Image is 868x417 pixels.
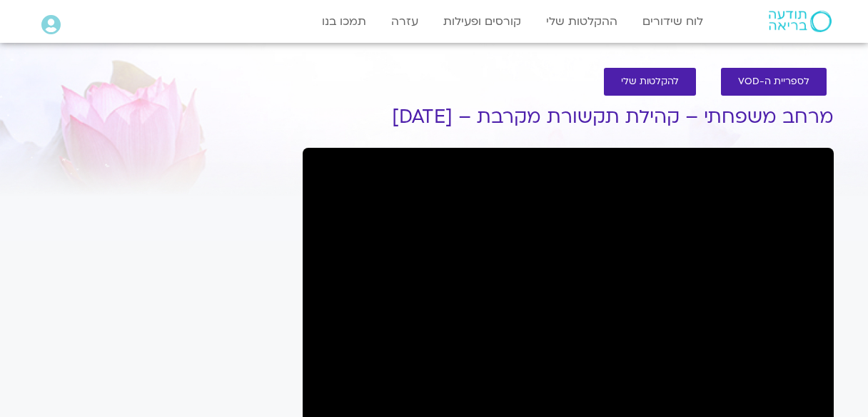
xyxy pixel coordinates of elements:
[315,8,373,35] a: תמכו בנו
[384,8,425,35] a: עזרה
[621,76,679,87] span: להקלטות שלי
[635,8,710,35] a: לוח שידורים
[436,8,528,35] a: קורסים ופעילות
[539,8,625,35] a: ההקלטות שלי
[738,76,809,87] span: לספריית ה-VOD
[303,106,834,128] h1: מרחב משפחתי – קהילת תקשורת מקרבת – [DATE]
[769,11,832,32] img: תודעה בריאה
[604,68,696,96] a: להקלטות שלי
[721,68,827,96] a: לספריית ה-VOD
